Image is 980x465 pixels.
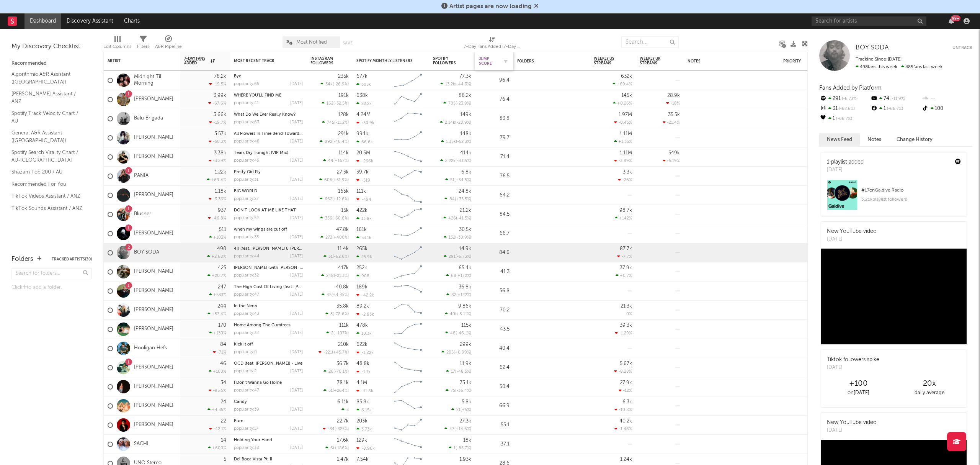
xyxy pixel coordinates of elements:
[460,151,471,156] div: 414k
[448,216,456,221] span: 426
[886,107,903,111] span: -66.7 %
[234,266,314,270] a: [PERSON_NAME] (with [PERSON_NAME])
[108,59,165,63] div: Artist
[209,158,226,163] div: -3.29 %
[214,112,226,117] div: 3.66k
[443,101,471,106] div: ( )
[234,101,259,105] div: popularity: 41
[335,102,348,106] span: -32.5 %
[889,133,940,146] button: Change History
[827,158,866,166] div: 1 playlist added
[841,97,857,101] span: -6.73 %
[461,170,471,175] div: 6.8k
[320,235,349,240] div: ( )
[440,120,471,125] div: ( )
[614,139,632,144] div: +1.35 %
[209,139,226,144] div: -50.3 %
[290,82,303,86] div: [DATE]
[234,419,243,423] a: Burn
[11,192,84,200] a: TikTok Videos Assistant / ANZ
[134,192,173,198] a: [PERSON_NAME]
[325,82,333,87] span: 34k
[325,140,332,144] span: 892
[534,3,539,10] span: Dismiss
[338,93,349,98] div: 191k
[356,208,367,213] div: 422k
[234,197,259,201] div: popularity: 27
[448,102,456,106] span: 705
[450,178,454,182] span: 51
[870,94,921,104] div: 74
[356,189,366,194] div: 111k
[819,114,870,124] div: 1
[640,56,668,65] span: Weekly UK Streams
[319,177,349,182] div: ( )
[234,362,302,366] a: OCD (feat. [PERSON_NAME]) - Live
[433,56,460,65] div: Spotify Followers
[333,197,348,201] span: +12.6 %
[614,120,632,125] div: -0.45 %
[614,158,632,163] div: -3.89 %
[323,254,349,259] div: ( )
[620,151,632,156] div: 1.11M
[356,246,367,251] div: 265k
[459,227,471,232] div: 30.5k
[234,178,258,182] div: popularity: 31
[440,158,471,163] div: ( )
[391,186,425,205] svg: Chart title
[207,254,226,259] div: +2.68 %
[11,59,92,68] div: Recommended
[234,208,303,213] div: DON’T LOOK AT ME LIKE THAT
[322,120,349,125] div: ( )
[214,131,226,136] div: 3.57k
[338,189,349,194] div: 165k
[619,208,632,213] div: 98.7k
[234,457,272,462] a: Del Boca Vista Pt. II
[290,216,303,220] div: [DATE]
[234,170,303,174] div: Pretty Girl Fly
[52,257,92,261] button: Tracked Artists(30)
[155,42,182,51] div: A&R Pipeline
[290,159,303,163] div: [DATE]
[11,148,84,164] a: Spotify Search Virality Chart / AU-[GEOGRAPHIC_DATA]
[336,227,349,232] div: 47.8k
[460,112,471,117] div: 149k
[215,170,226,175] div: 1.22k
[819,85,882,91] span: Fans Added by Platform
[134,307,173,313] a: [PERSON_NAME]
[356,93,368,98] div: 638k
[333,140,348,144] span: -40.4 %
[134,364,173,371] a: [PERSON_NAME]
[812,16,926,26] input: Search for artists
[479,95,510,104] div: 76.4
[338,131,349,136] div: 291k
[61,13,119,29] a: Discovery Assistant
[320,82,349,87] div: ( )
[356,159,373,164] div: -266k
[870,104,921,114] div: 1
[290,197,303,201] div: [DATE]
[619,112,632,117] div: 1.97M
[290,101,303,105] div: [DATE]
[446,140,456,144] span: 1.35k
[134,211,151,218] a: Blusher
[391,167,425,186] svg: Chart title
[620,131,632,136] div: 1.11M
[449,236,455,240] span: 132
[208,216,226,221] div: -46.8 %
[103,42,131,51] div: Edit Columns
[356,216,372,221] div: 13.8k
[356,235,371,240] div: 53.1k
[134,115,163,122] a: Balu Brigada
[479,76,510,85] div: 96.4
[11,204,84,213] a: TikTok Sounds Assistant / ANZ
[209,235,226,240] div: +103 %
[343,41,353,45] button: Save
[460,131,471,136] div: 148k
[356,101,372,106] div: 22.2k
[356,74,367,79] div: 677k
[234,74,241,79] a: Bye
[333,178,348,182] span: +51.9 %
[119,13,145,29] a: Charts
[459,189,471,194] div: 24.8k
